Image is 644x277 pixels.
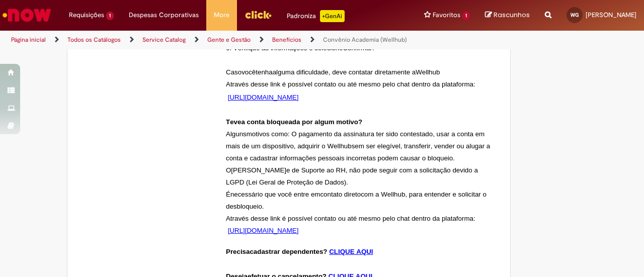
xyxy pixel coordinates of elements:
span: Favoritos [433,10,460,20]
span: Confirmar [343,44,373,52]
span: Wellhu [381,191,401,199]
img: ServiceNow [1,5,53,25]
a: Rascunhos [485,11,530,20]
span: o [238,68,242,76]
span: motivos como: O pagamento da assinatura ter sido contestado, usar a conta em mais de um dispositi... [226,130,487,150]
span: Wellhu [416,68,436,76]
ul: Trilhas de página [8,31,422,49]
span: [PERSON_NAME] [586,11,636,19]
span: C [226,68,231,76]
span: ravé [232,215,246,223]
span: travé [230,80,246,88]
span: as [231,68,238,76]
span: a conta bloqueada por algum motivo? [241,118,362,126]
span: CLIQUE AQUI [329,248,373,255]
span: 1 [462,12,470,20]
a: CLIQUE AQUI [329,248,373,255]
span: recisa [230,248,250,255]
span: A [226,130,230,138]
span: O [226,166,231,174]
span: , [329,68,331,76]
span: b [348,142,351,150]
span: [URL][DOMAIN_NAME] [228,94,299,101]
span: lguns [230,130,247,138]
span: P [226,248,230,255]
span: WG [571,12,579,18]
img: click_logo_yellow_360x200.png [245,7,272,22]
a: Service Catalog [142,36,186,44]
span: dev [332,68,343,76]
a: [URL][DOMAIN_NAME] [228,94,299,101]
span: tenha [256,68,272,76]
a: Convênio Academia (Wellhub) [323,36,407,44]
span: , para entender e solicitar o desbloqueio. [226,191,489,210]
span: [URL][DOMAIN_NAME] [228,227,299,234]
a: [URL][DOMAIN_NAME] [228,227,299,234]
span: e [343,68,347,76]
a: Página inicial [11,36,46,44]
a: Gente e Gestão [207,36,251,44]
span: Wellhu [327,142,348,150]
span: At [226,215,232,222]
span: [PERSON_NAME] [231,166,286,174]
span: 1 [106,12,114,20]
span: More [214,10,229,20]
span: cadastrar dependentes? [250,248,327,255]
div: Padroniza [287,10,345,22]
span: s desse link é possível contato ou até mesmo pelo chat dentro da plataforma: [246,215,475,222]
span: contato direto [320,191,361,198]
span: sem ser elegível, transferir, vender ou alugar a conta e cadastrar informações pessoais incorreta... [226,142,492,162]
span: contatar diretamente a [349,68,416,76]
span: Rascunhos [494,10,530,20]
a: Todos os Catálogos [67,36,121,44]
p: +GenAi [320,10,345,22]
span: b [436,68,440,76]
span: plataforma: [442,80,475,88]
span: eve [230,118,241,126]
span: É [226,191,230,198]
span: você [242,68,256,76]
span: alguma dificuldade [273,68,329,76]
span: 6. Verifique as informações e selecione [226,44,343,52]
span: . [372,44,374,52]
span: necessári [230,191,259,199]
span: T [226,118,230,126]
span: Despesas Corporativas [129,10,199,20]
span: o que você entre em [259,191,320,198]
a: Benefícios [272,36,301,44]
span: A [226,80,230,88]
span: b [401,191,405,198]
span: com a [361,191,379,198]
span: e de Suporte ao RH, não pode seguir com a solicitação devido a LGPD (Lei Geral de Proteção de Dad... [226,166,480,186]
span: Requisições [69,10,104,20]
span: s desse link é possível contato ou até mesmo pelo chat dentro da [246,80,440,88]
